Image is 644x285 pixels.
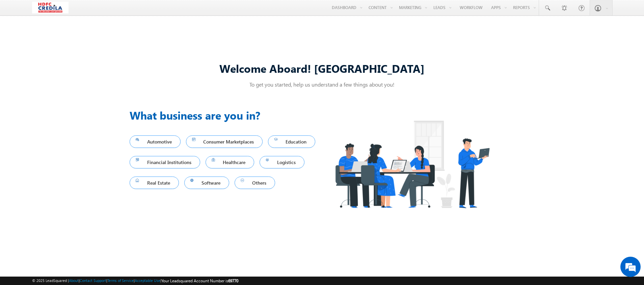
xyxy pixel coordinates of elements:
[136,178,173,187] span: Real Estate
[212,158,248,167] span: Healthcare
[32,2,68,13] img: Custom Logo
[80,278,106,283] a: Contact Support
[130,61,514,75] div: Welcome Aboard! [GEOGRAPHIC_DATA]
[130,81,514,88] p: To get you started, help us understand a few things about you!
[161,278,238,283] span: Your Leadsquared Account Number is
[274,137,309,146] span: Education
[192,137,257,146] span: Consumer Marketplaces
[136,137,175,146] span: Automotive
[228,278,238,283] span: 69770
[136,158,194,167] span: Financial Institutions
[130,107,322,123] h3: What business are you in?
[266,158,298,167] span: Logistics
[69,278,79,283] a: About
[190,178,223,187] span: Software
[32,278,238,284] span: © 2025 LeadSquared | | | | |
[135,278,160,283] a: Acceptable Use
[322,107,502,221] img: Industry.png
[107,278,134,283] a: Terms of Service
[241,178,269,187] span: Others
